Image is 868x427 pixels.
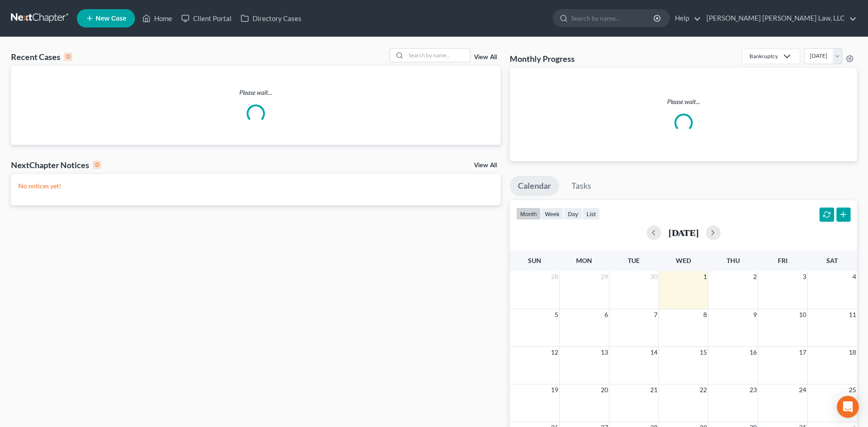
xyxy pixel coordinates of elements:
span: 15 [699,347,708,358]
button: month [516,208,541,220]
span: Thu [727,257,740,264]
div: 0 [93,161,101,169]
span: 24 [798,384,807,395]
span: 23 [749,384,758,395]
button: day [564,208,582,220]
a: Home [138,10,177,27]
span: 16 [749,347,758,358]
span: 3 [802,271,807,282]
span: 9 [752,309,758,320]
span: New Case [96,15,126,22]
span: 8 [702,309,708,320]
button: week [541,208,564,220]
a: Calendar [510,176,559,196]
div: Bankruptcy [749,52,778,60]
a: View All [474,162,497,169]
span: 25 [848,384,857,395]
div: 0 [64,53,72,61]
a: View All [474,54,497,60]
h2: [DATE] [669,228,699,237]
span: 7 [653,309,658,320]
a: [PERSON_NAME] [PERSON_NAME] Law, LLC [702,10,857,27]
span: Fri [778,257,787,264]
p: No notices yet! [18,181,493,191]
span: Wed [676,257,691,264]
p: Please wait... [517,97,850,106]
span: 29 [600,271,609,282]
span: 28 [550,271,559,282]
p: Please wait... [11,88,501,97]
span: 21 [649,384,658,395]
span: 18 [848,347,857,358]
span: 17 [798,347,807,358]
span: 4 [852,271,857,282]
span: Sat [826,257,838,264]
span: 30 [649,271,658,282]
div: Open Intercom Messenger [837,396,859,418]
a: Directory Cases [236,10,306,27]
span: 10 [798,309,807,320]
a: Help [670,10,701,27]
span: 22 [699,384,708,395]
span: 13 [600,347,609,358]
span: 19 [550,384,559,395]
a: Tasks [563,176,599,196]
span: 5 [554,309,559,320]
span: Mon [576,257,592,264]
input: Search by name... [406,49,470,62]
div: Recent Cases [11,51,72,62]
span: 2 [752,271,758,282]
div: NextChapter Notices [11,159,101,170]
button: list [582,208,600,220]
span: 14 [649,347,658,358]
span: Sun [528,257,541,264]
input: Search by name... [571,10,655,27]
span: 1 [702,271,708,282]
h3: Monthly Progress [510,53,575,64]
span: 12 [550,347,559,358]
span: Tue [628,257,640,264]
a: Client Portal [177,10,236,27]
span: 20 [600,384,609,395]
span: 11 [848,309,857,320]
span: 6 [604,309,609,320]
